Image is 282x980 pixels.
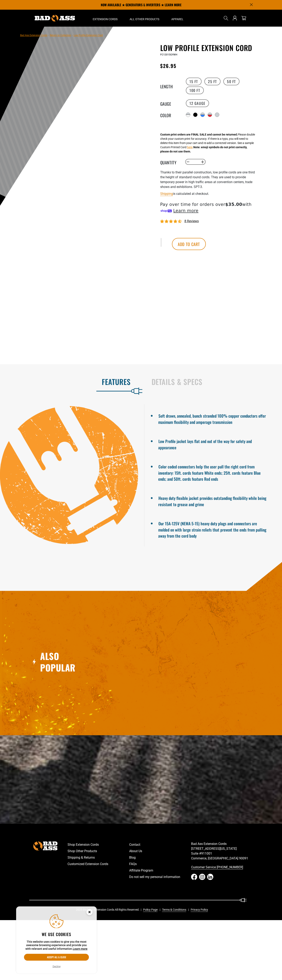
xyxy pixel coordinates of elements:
[160,112,180,117] legend: Color
[129,848,191,854] a: About Us
[160,53,177,56] span: FC12015GYWH
[165,10,189,27] summary: Apparel
[160,132,255,154] div: Please double check your custom print for accuracy. If there is a typo, you will need to delete t...
[171,17,183,21] span: Apparel
[68,841,129,848] a: Shop Extension Cords
[189,908,208,912] a: Privacy Policy
[160,101,180,106] legend: Gauge
[24,940,89,951] p: This website uses cookies to give you the most awesome browsing experience and provide you with r...
[8,377,131,386] h2: Features
[223,78,239,85] label: 50 FT
[129,867,191,874] a: Affiliate Program
[24,954,89,961] button: Accept all & close
[160,44,259,52] h1: Low Profile Extension Cord
[72,34,73,37] span: ›
[124,10,165,27] summary: All Other Products
[186,78,202,85] label: 15 FT
[33,841,57,851] img: Bad Ass Extension Cords
[160,62,176,69] span: $26.95
[160,220,182,223] span: 4.50 stars
[68,854,129,861] a: Shipping & Returns
[160,170,259,189] p: Thanks to their parallel construction, low profile cords are one third the height of standard rou...
[74,34,103,37] span: Low Profile Extension Cord
[184,219,199,223] span: 8 reviews
[142,908,158,912] a: Policy Page
[158,463,268,482] li: Color coded connectors help the user pull the right cord from inventory: 15ft. cords feature Whit...
[160,133,238,136] strong: Custom print orders are FINAL SALE and cannot be returned.
[158,519,268,539] li: Our 15A-125V (NEMA 5-15) heavy duty plugs and connectors are molded on with large strain reliefs ...
[24,932,89,937] h2: We use cookies
[16,906,97,974] aside: Cookie Consent
[20,33,103,38] nav: breadcrumbs
[93,17,118,21] span: Extension Cords
[160,83,180,89] legend: Length
[160,192,173,196] a: Shipping
[204,78,221,85] label: 25 FT
[50,34,71,37] a: Return to Collection
[68,861,129,867] a: Customized Extension Cords
[48,34,49,37] span: ›
[152,377,274,386] h2: Details & Specs
[130,17,159,21] span: All Other Products
[160,146,247,153] strong: Note: emoji symbols do not print correctly, please do not use them.
[172,238,206,250] button: Add to cart
[160,159,180,165] label: Quantity
[129,861,191,867] a: FAQs
[35,15,75,22] img: Bad Ass Extension Cords
[40,650,88,673] h2: Also Popular
[160,191,259,196] div: is calculated at checkout.
[158,412,268,425] li: Soft drawn, annealed, bunch stranded 100% copper conductors offer maximum flexibility and amperag...
[20,34,47,37] a: Bad Ass Extension Cords
[187,145,193,149] button: here
[68,848,129,854] a: Shop Other Products
[158,437,268,450] li: Low Profile jacket lays flat and out of the way for safety and appearance
[191,864,253,871] a: Customer Service [PHONE_NUMBER]
[158,494,268,507] li: Heavy duty flexible jacket provides outstanding flexibility while being resistant to grease and g...
[129,854,191,861] a: Blog
[73,947,87,950] a: Learn more
[51,964,62,969] button: Decline
[129,874,191,880] a: Do not sell my personal information
[191,841,253,861] p: Bad Ass Extension Cords [STREET_ADDRESS][US_STATE] Suite #911001 Commerce, [GEOGRAPHIC_DATA] 90091
[223,15,229,21] summary: Search
[76,908,211,912] div: 2025 Bad Ass Extension Cords All Rights Reserved.
[87,10,124,27] summary: Extension Cords
[160,908,186,912] a: Terms & Conditions
[186,87,204,94] label: 100 FT
[129,841,191,848] a: Contact
[186,99,209,107] label: 12 Gauge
